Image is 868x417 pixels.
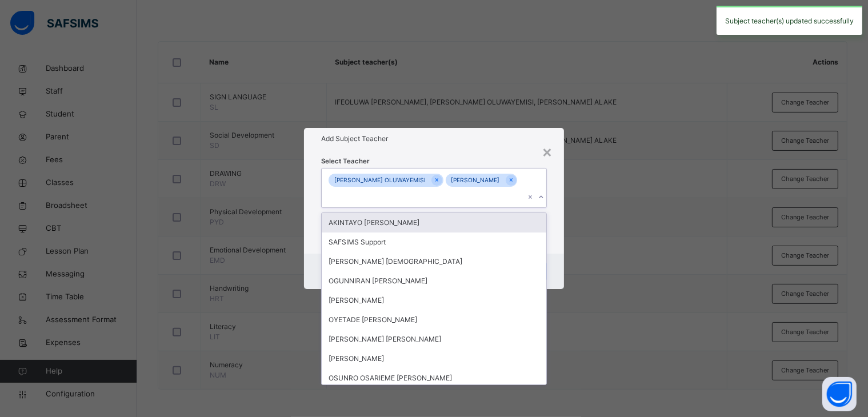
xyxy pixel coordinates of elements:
[322,252,547,271] div: [PERSON_NAME] [DEMOGRAPHIC_DATA]
[322,349,547,368] div: [PERSON_NAME]
[542,139,553,163] div: ×
[322,232,547,252] div: SAFSIMS Support
[822,377,857,411] button: Open asap
[322,291,547,310] div: [PERSON_NAME]
[446,174,506,187] div: [PERSON_NAME]
[717,6,862,35] div: Subject teacher(s) updated successfully
[322,330,547,349] div: [PERSON_NAME] [PERSON_NAME]
[322,368,547,388] div: OSUNRO OSARIEME [PERSON_NAME]
[321,134,547,144] h1: Add Subject Teacher
[322,213,547,232] div: AKINTAYO [PERSON_NAME]
[322,310,547,330] div: OYETADE [PERSON_NAME]
[322,271,547,291] div: OGUNNIRAN [PERSON_NAME]
[321,157,370,166] span: Select Teacher
[329,174,431,187] div: [PERSON_NAME] OLUWAYEMISI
